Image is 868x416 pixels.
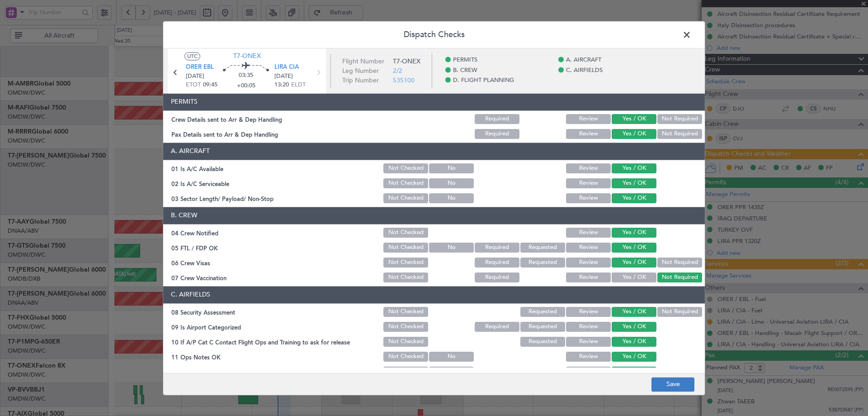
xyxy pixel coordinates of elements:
[657,258,702,268] button: Not Required
[657,114,702,124] button: Not Required
[657,129,702,139] button: Not Required
[163,21,705,48] header: Dispatch Checks
[657,307,702,317] button: Not Required
[657,273,702,282] button: Not Required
